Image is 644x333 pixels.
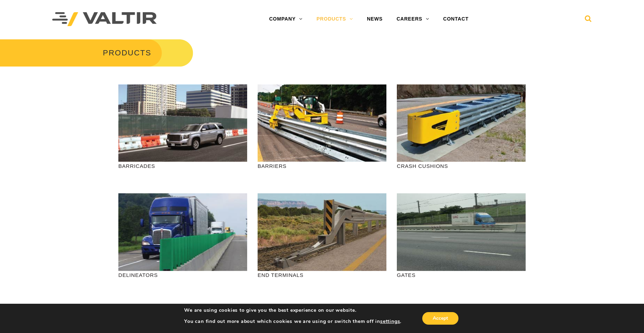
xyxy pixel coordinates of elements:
a: PRODUCTS [309,12,360,26]
a: COMPANY [262,12,309,26]
p: GATES [397,271,526,279]
p: END TERMINALS [258,271,386,279]
button: Accept [422,312,458,325]
p: DELINEATORS [118,271,247,279]
p: BARRICADES [118,162,247,170]
img: Valtir [52,12,157,26]
p: You can find out more about which cookies we are using or switch them off in . [184,318,401,325]
a: CONTACT [436,12,476,26]
p: CRASH CUSHIONS [397,162,526,170]
p: We are using cookies to give you the best experience on our website. [184,307,401,313]
a: NEWS [360,12,390,26]
p: BARRIERS [258,162,386,170]
button: settings [380,318,400,325]
a: CAREERS [390,12,436,26]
